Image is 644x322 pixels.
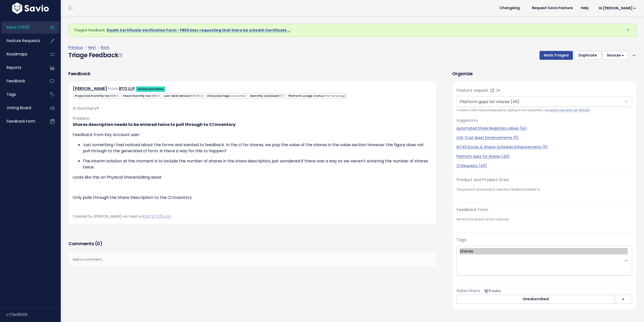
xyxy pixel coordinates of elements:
button: Mark Triaged [539,51,573,60]
p: Feedback from Key Account user: [73,132,432,138]
span: Hi [PERSON_NAME] [599,6,636,10]
span: × [626,26,630,34]
img: logo-white.9d6f32f41409.svg [11,3,50,14]
span: Projected monthly fee: [73,93,120,99]
a: Inbox (43/0) [1,22,42,33]
button: Unsubscribed [456,295,615,304]
span: 11.0 [279,94,284,98]
span: Voting Board [7,105,31,110]
span: Platform usage status: [286,93,347,99]
span: customer [231,94,246,98]
a: C1 Requests (40) [456,163,632,168]
label: Product and Product Area [456,177,509,183]
label: Feedback From [456,207,488,213]
button: Snooze [603,51,628,60]
a: IHT411 Stocks & Shares Schedule Enhancements (5) [456,144,632,150]
span: 3026.0 [192,94,203,98]
small: What is the status of the customer [456,217,632,222]
span: | [84,45,87,50]
p: Suggestions [456,117,632,124]
a: Feature Requests [1,35,42,47]
span: Roadmaps [7,51,27,57]
span: Subscribers [456,288,480,294]
a: Next [88,45,96,50]
span: AI Summary [73,105,99,111]
span: <p><strong>Subscribers</strong><br><br> No subscribers yet<br> </p> [482,288,501,293]
a: Previous [68,45,83,50]
a: Voting Board [1,102,42,114]
small: The product and product area this feedback relates to [456,187,632,192]
div: v.172e35009 [6,308,61,321]
p: Only pulls through the Share Description to the C1 inventory [73,195,432,201]
a: [PERSON_NAME] [73,86,107,91]
p: Just something I had noticed about the forms and wanted to feedback. In the c1 for shares, we pop... [83,142,432,154]
h3: Organize [452,70,636,77]
strong: Active customer [138,87,164,91]
a: Feedback [1,75,42,87]
span: Changelog [500,6,520,10]
span: 0 [97,240,100,247]
a: create one with all details [547,108,590,112]
span: Fixed monthly fee: [121,93,161,99]
a: Feedback form [1,116,42,127]
p: Looks like this on Physical Shareholding asset [73,174,432,180]
span: Inbox (43/0) [7,25,30,30]
label: Feature request [456,87,489,93]
a: [DATE] 5:25 p.m. [143,214,172,219]
h3: Comments ( ) [68,240,436,247]
a: Hi [PERSON_NAME] [593,4,640,12]
a: Death Certificate Verification Form - PR53 User requesting that there be a Death Certificate … [107,28,290,33]
a: Tags [1,89,42,100]
small: Create a new Feature Request by typing in the dropdown, or . [456,108,632,113]
p: The interim solution at the moment is to include the number of shares in the share description, j... [83,158,432,170]
a: Back [101,45,109,50]
a: Request Savio Feature [528,4,577,12]
label: Tags [456,237,466,243]
span: Last deal amount: [162,93,204,99]
span: Feature Requests [7,38,40,43]
div: Add a comment... [68,252,436,267]
span: Created by [PERSON_NAME] via Vault on [73,214,172,219]
option: shares [460,248,628,254]
div: Triaged feedback ' ' [68,24,636,37]
a: BTO LLP [119,86,135,91]
span: Partial usage [325,94,345,98]
a: Reports [1,62,42,73]
a: Help [577,4,593,12]
span: from [108,86,118,91]
h4: Triage Feedback [68,51,122,60]
span: Feedback form [7,119,35,124]
span: Feedback [7,78,25,84]
span: | [97,45,100,50]
button: Duplicate [574,51,601,60]
a: Platform gaps for shares (49) [456,154,632,159]
button: Close [621,24,635,36]
strong: Shares description needs to be entered twice to pull through to C1 Inventory [73,122,236,127]
a: Unit Trust Asset Enhancements (5) [456,135,632,140]
span: Tags [7,92,16,97]
a: Roadmaps [1,48,42,60]
span: 588.0 [111,94,119,98]
h3: Feedback [68,70,90,77]
span: Problem [73,116,90,121]
span: Lifecyclestage: [205,93,248,99]
span: Monthly caseload: [249,93,285,99]
a: Automated Share Registrars values (14) [456,126,632,131]
span: Reports [7,65,22,70]
span: 588.0 [152,94,160,98]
